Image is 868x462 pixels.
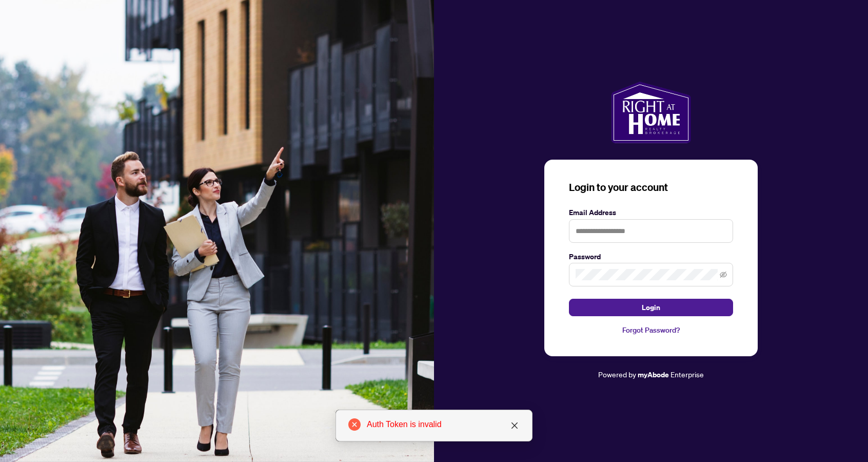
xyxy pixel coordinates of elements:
[367,418,520,431] div: Auth Token is invalid
[611,82,691,143] img: ma-logo
[569,251,733,262] label: Password
[569,299,733,316] button: Login
[642,299,660,316] span: Login
[509,420,520,431] a: Close
[569,207,733,218] label: Email Address
[510,421,519,430] span: close
[670,370,704,379] span: Enterprise
[638,369,669,380] a: myAbode
[569,324,733,336] a: Forgot Password?
[598,370,636,379] span: Powered by
[348,418,361,431] span: close-circle
[569,180,733,195] h3: Login to your account
[720,271,727,278] span: eye-invisible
